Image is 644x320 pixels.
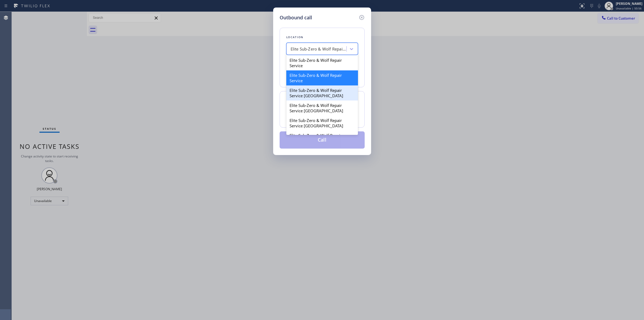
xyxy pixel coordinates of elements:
div: Elite Sub-Zero & Wolf Repair Service [GEOGRAPHIC_DATA] [286,100,358,116]
div: Elite Sub-Zero & Wolf Repair Service [US_STATE] [286,131,358,146]
h5: Outbound call [280,14,312,21]
button: Call [280,131,365,149]
div: Elite Sub-Zero & Wolf Repair Service [286,55,358,70]
div: Elite Sub-Zero & Wolf Repair Service [291,46,347,52]
div: Elite Sub-Zero & Wolf Repair Service [GEOGRAPHIC_DATA] [286,116,358,131]
div: Location [286,34,358,40]
div: Elite Sub-Zero & Wolf Repair Service [GEOGRAPHIC_DATA] [286,85,358,100]
div: Elite Sub-Zero & Wolf Repair Service [286,70,358,85]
